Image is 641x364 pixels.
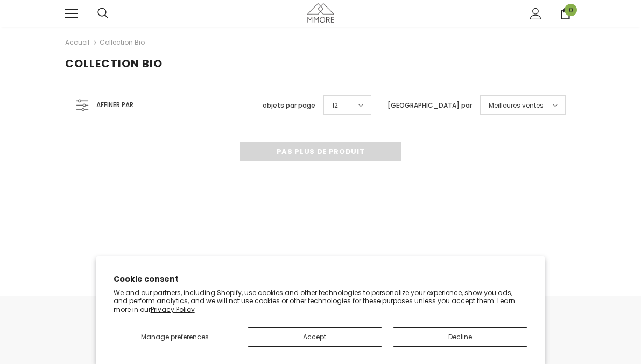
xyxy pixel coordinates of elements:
[65,56,163,71] span: Collection Bio
[263,100,315,111] label: objets par page
[393,327,527,347] button: Decline
[114,274,528,285] h2: Cookie consent
[307,3,334,22] img: Cas MMORE
[388,100,472,111] label: [GEOGRAPHIC_DATA] par
[100,38,145,47] a: Collection Bio
[96,99,133,111] span: Affiner par
[565,4,577,16] span: 0
[65,36,89,49] a: Accueil
[141,332,209,341] span: Manage preferences
[248,327,382,347] button: Accept
[560,8,571,19] a: 0
[332,100,338,111] span: 12
[489,100,544,111] span: Meilleures ventes
[114,327,237,347] button: Manage preferences
[114,289,528,314] p: We and our partners, including Shopify, use cookies and other technologies to personalize your ex...
[151,305,195,314] a: Privacy Policy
